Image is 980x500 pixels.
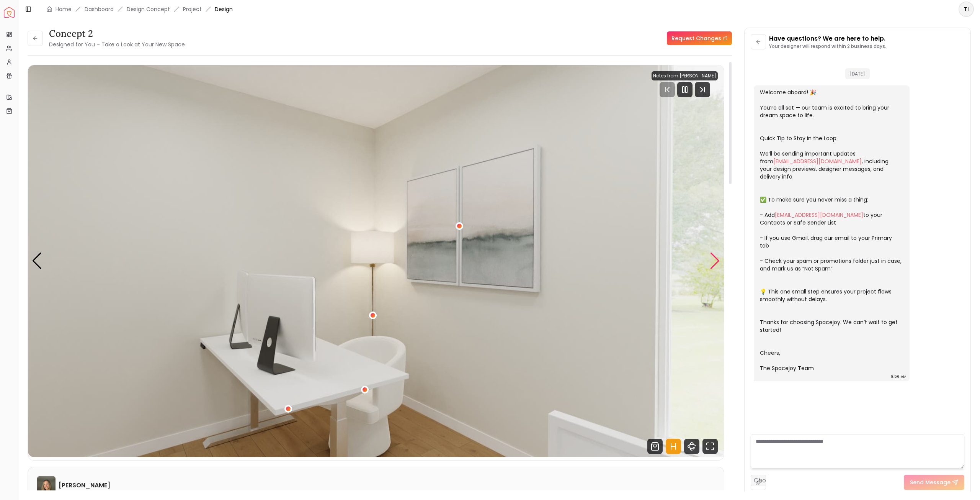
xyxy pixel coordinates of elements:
[959,2,973,16] span: TI
[891,373,906,380] div: 8:56 AM
[49,41,185,48] small: Designed for You – Take a Look at Your New Space
[647,439,663,454] svg: Shop Products from this design
[28,65,724,457] div: 3 / 4
[684,439,699,454] svg: 360 View
[49,28,185,40] h3: concept 2
[773,157,862,165] a: [EMAIL_ADDRESS][DOMAIN_NAME]
[667,31,732,45] a: Request Changes
[769,43,886,49] p: Your designer will respond within 2 business days.
[28,65,724,457] img: Design Render 3
[127,5,170,13] li: Design Concept
[710,252,720,269] div: Next slide
[666,439,681,454] svg: Hotspots Toggle
[959,2,974,17] button: TI
[4,7,15,18] img: Spacejoy Logo
[652,71,718,80] div: Notes from [PERSON_NAME]
[769,34,886,43] p: Have questions? We are here to help.
[702,439,718,454] svg: Fullscreen
[37,476,56,495] img: Sarah Nelson
[775,211,863,219] a: [EMAIL_ADDRESS][DOMAIN_NAME]
[28,65,724,457] div: Carousel
[695,82,710,97] svg: Next Track
[215,5,233,13] span: Design
[760,89,902,372] div: Welcome aboard! 🎉 You’re all set — our team is excited to bring your dream space to life. Quick T...
[85,5,114,13] a: Dashboard
[845,68,870,79] span: [DATE]
[56,5,72,13] a: Home
[680,85,689,94] svg: Pause
[183,5,202,13] a: Project
[4,7,15,18] a: Spacejoy
[46,5,233,13] nav: breadcrumb
[59,481,110,490] h6: [PERSON_NAME]
[32,252,42,269] div: Previous slide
